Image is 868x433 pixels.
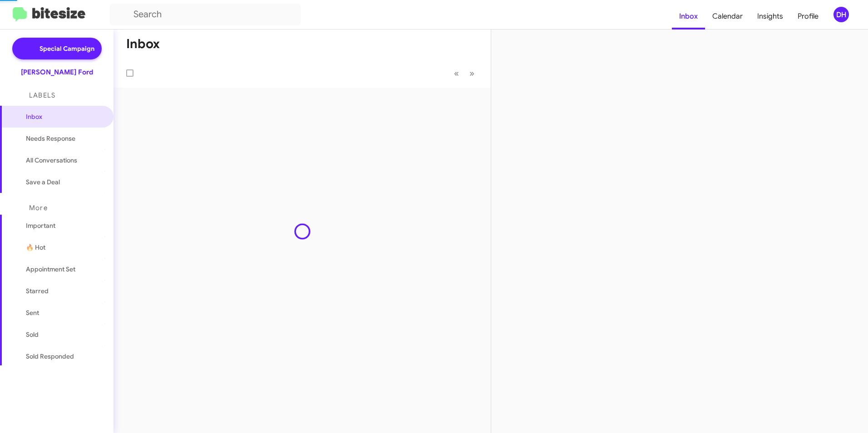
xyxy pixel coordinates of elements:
div: [PERSON_NAME] Ford [21,68,93,77]
span: Sold [26,330,39,339]
a: Profile [790,3,826,30]
span: All Conversations [26,156,77,165]
span: Appointment Set [26,265,75,274]
div: DH [833,7,849,22]
span: 🔥 Hot [26,243,45,252]
span: Important [26,221,103,230]
button: Previous [449,64,464,83]
a: Calendar [705,3,750,30]
span: » [469,68,474,79]
h1: Inbox [126,37,160,51]
span: Sent [26,308,39,317]
a: Special Campaign [12,38,102,59]
span: Save a Deal [26,177,60,187]
a: Inbox [672,3,705,30]
button: Next [464,64,480,83]
span: Inbox [26,112,103,121]
nav: Page navigation example [449,64,480,83]
span: Special Campaign [39,44,94,53]
span: Sold Responded [26,352,74,361]
span: More [29,204,48,212]
button: DH [826,7,858,22]
span: « [454,68,459,79]
a: Insights [750,3,790,30]
span: Labels [29,91,55,99]
span: Starred [26,286,49,295]
input: Search [110,4,301,25]
span: Needs Response [26,134,103,143]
